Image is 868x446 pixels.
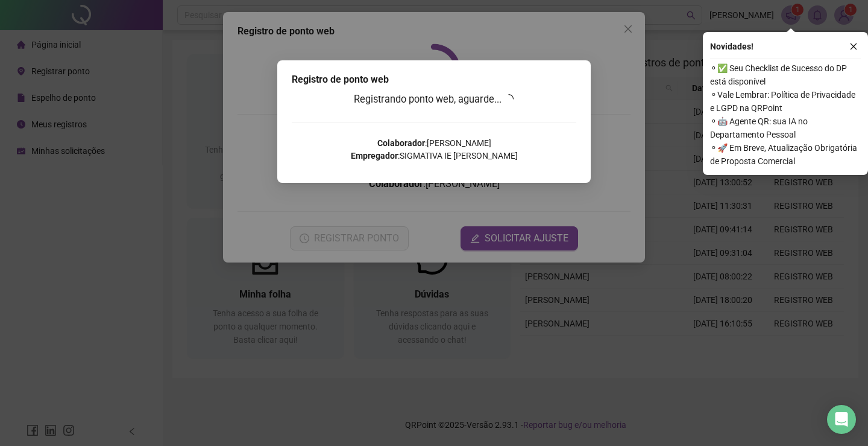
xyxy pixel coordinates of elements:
[849,42,858,51] span: close
[292,137,576,162] p: : [PERSON_NAME] : SIGMATIVA IE [PERSON_NAME]
[504,94,514,104] span: loading
[710,141,861,168] span: ⚬ 🚀 Em Breve, Atualização Obrigatória de Proposta Comercial
[292,72,576,87] div: Registro de ponto web
[827,405,856,434] div: Open Intercom Messenger
[292,92,576,107] h3: Registrando ponto web, aguarde...
[351,151,398,161] strong: Empregador
[377,138,425,148] strong: Colaborador
[710,115,861,141] span: ⚬ 🤖 Agente QR: sua IA no Departamento Pessoal
[710,62,861,88] span: ⚬ ✅ Seu Checklist de Sucesso do DP está disponível
[710,88,861,115] span: ⚬ Vale Lembrar: Política de Privacidade e LGPD na QRPoint
[710,40,753,53] span: Novidades !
